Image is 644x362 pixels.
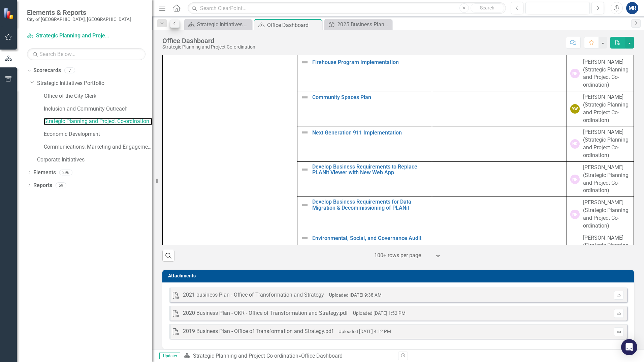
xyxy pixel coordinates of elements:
[480,5,494,10] span: Search
[183,309,348,317] div: 2020 Business Plan - OKR - Office of Transformation and Strategy.pdf
[33,182,52,189] a: Reports
[312,94,428,100] a: Community Spaces Plan
[44,118,152,125] a: Strategic Planning and Project Co-ordination
[193,353,298,359] a: Strategic Planning and Project Co-ordination
[570,139,580,149] div: NR
[162,44,255,50] div: Strategic Planning and Project Co-ordination
[184,352,393,360] div: »
[432,56,567,91] td: Double-Click to Edit
[583,93,630,124] div: [PERSON_NAME] (Strategic Planning and Project Co-ordination)
[27,48,146,60] input: Search Below...
[183,291,324,299] div: 2021 business Plan - Office of Transformation and Strategy
[3,8,15,20] img: ClearPoint Strategy
[297,197,432,232] td: Double-Click to Edit Right Click for Context Menu
[183,328,333,335] div: 2019 Business Plan - Office of Transformation and Strategy.pdf
[297,126,432,161] td: Double-Click to Edit Right Click for Context Menu
[297,91,432,126] td: Double-Click to Edit Right Click for Context Menu
[27,8,131,17] span: Elements & Reports
[570,210,580,219] div: NR
[267,21,320,29] div: Office Dashboard
[583,128,630,159] div: [PERSON_NAME] (Strategic Planning and Project Co-ordination)
[432,126,567,161] td: Double-Click to Edit
[44,130,152,138] a: Economic Development
[312,59,428,65] a: Firehouse Program Implementation
[583,58,630,89] div: [PERSON_NAME] (Strategic Planning and Project Co-ordination)
[621,339,637,355] div: Open Intercom Messenger
[312,130,428,136] a: Next Generation 911 Implementation
[37,156,152,164] a: Corporate Initiatives
[301,353,343,359] div: Office Dashboard
[56,182,66,188] div: 59
[186,20,250,29] a: Strategic Initiatives Portfolio
[583,199,630,230] div: [PERSON_NAME] (Strategic Planning and Project Co-ordination)
[329,292,382,298] small: Uploaded [DATE] 9:38 AM
[337,20,390,29] div: 2025 Business Plan [Objective #1] Lead, manage and deliver projects (non-infrastructure/construct...
[432,91,567,126] td: Double-Click to Edit
[432,161,567,197] td: Double-Click to Edit
[301,201,309,209] img: Not Defined
[64,68,75,73] div: 7
[471,3,504,13] button: Search
[583,164,630,194] div: [PERSON_NAME] (Strategic Planning and Project Co-ordination)
[297,56,432,91] td: Double-Click to Edit Right Click for Context Menu
[301,234,309,242] img: Not Defined
[197,20,250,29] div: Strategic Initiatives Portfolio
[188,2,506,14] input: Search ClearPoint...
[432,232,567,267] td: Double-Click to Edit
[301,93,309,101] img: Not Defined
[33,169,56,177] a: Elements
[432,197,567,232] td: Double-Click to Edit
[570,104,580,114] div: YW
[44,105,152,113] a: Inclusion and Community Outreach
[583,234,630,265] div: [PERSON_NAME] (Strategic Planning and Project Co-ordination)
[312,235,428,241] a: Environmental, Social, and Governance Audit
[301,128,309,137] img: Not Defined
[27,32,111,40] a: Strategic Planning and Project Co-ordination
[312,164,428,176] a: Develop Business Requirements to Replace PLANit Viewer with New Web App
[570,69,580,78] div: NR
[159,353,180,359] span: Updater
[297,161,432,197] td: Double-Click to Edit Right Click for Context Menu
[37,80,152,87] a: Strategic Initiatives Portfolio
[27,17,131,22] small: City of [GEOGRAPHIC_DATA], [GEOGRAPHIC_DATA]
[44,92,152,100] a: Office of the City Clerk
[301,165,309,174] img: Not Defined
[626,2,638,14] button: MR
[301,58,309,66] img: Not Defined
[312,199,428,211] a: Develop Business Requirements for Data Migration & Decommissioning of PLANit
[570,245,580,254] div: BD
[33,67,61,74] a: Scorecards
[570,175,580,184] div: NR
[297,232,432,267] td: Double-Click to Edit Right Click for Context Menu
[168,273,631,278] h3: Attachments
[339,329,391,334] small: Uploaded [DATE] 4:12 PM
[44,143,152,151] a: Communications, Marketing and Engagement
[326,20,390,29] a: 2025 Business Plan [Objective #1] Lead, manage and deliver projects (non-infrastructure/construct...
[162,37,255,44] div: Office Dashboard
[353,310,406,316] small: Uploaded [DATE] 1:52 PM
[59,170,72,175] div: 296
